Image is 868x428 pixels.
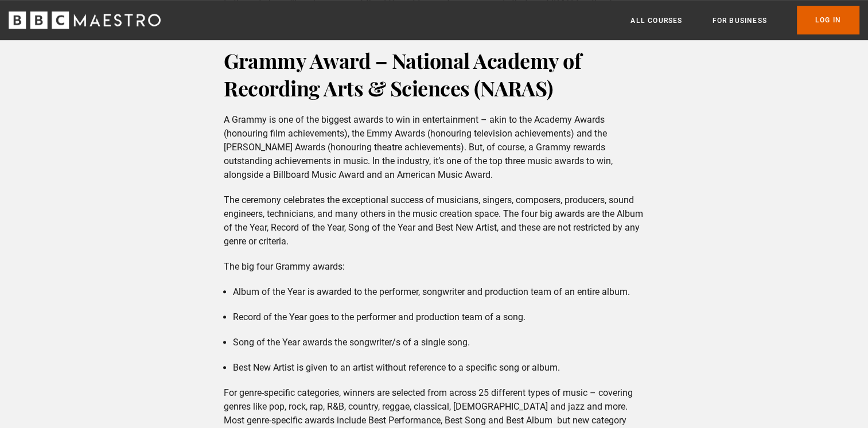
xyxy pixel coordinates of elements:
[233,361,644,375] li: Best New Artist is given to an artist without reference to a specific song or album.
[224,113,644,182] p: A Grammy is one of the biggest awards to win in entertainment – akin to the Academy Awards (honou...
[630,6,859,34] nav: Primary
[233,285,644,299] li: Album of the Year is awarded to the performer, songwriter and production team of an entire album.
[233,336,644,349] li: Song of the Year awards the songwriter/s of a single song.
[9,11,161,29] svg: BBC Maestro
[797,6,859,34] a: Log In
[224,260,644,274] p: The big four Grammy awards:
[712,15,766,26] a: For business
[224,193,644,248] p: The ceremony celebrates the exceptional success of musicians, singers, composers, producers, soun...
[630,15,682,26] a: All Courses
[233,310,644,324] li: Record of the Year goes to the performer and production team of a song.
[224,46,644,102] h2: Grammy Award – National Academy of Recording Arts & Sciences (NARAS)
